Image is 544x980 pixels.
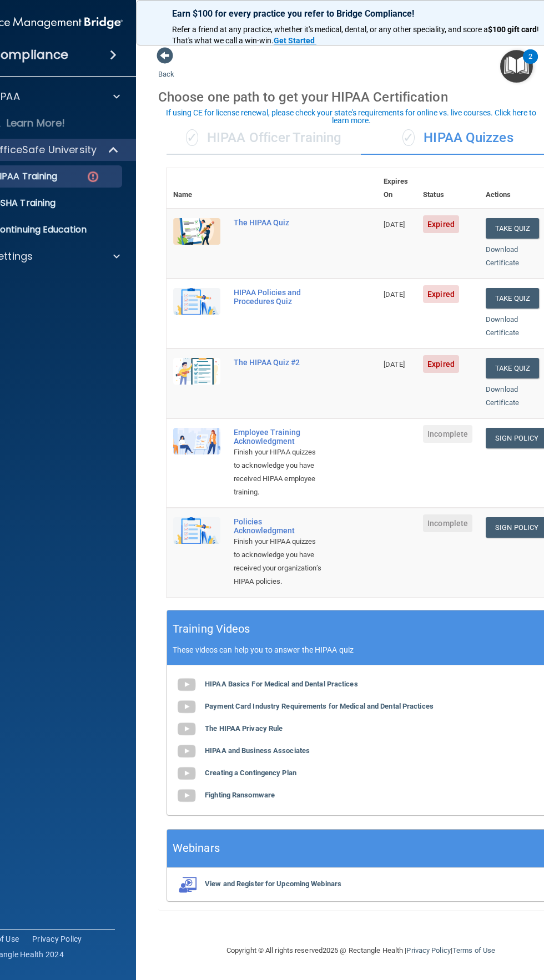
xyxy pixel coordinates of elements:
[173,619,250,639] h5: Training Videos
[234,428,321,446] div: Employee Training Acknowledgment
[173,838,220,858] h5: Webinars
[234,358,321,367] div: The HIPAA Quiz #2
[234,288,321,306] div: HIPAA Policies and Procedures Quiz
[377,168,416,209] th: Expires On
[32,933,82,944] a: Privacy Policy
[274,36,316,45] a: Get Started
[384,290,405,299] span: [DATE]
[172,25,541,45] span: ! That's what we call a win-win.
[175,718,198,740] img: gray_youtube_icon.38fcd6cc.png
[234,446,321,499] div: Finish your HIPAA quizzes to acknowledge you have received HIPAA employee training.
[205,791,275,799] b: Fighting Ransomware
[402,129,415,146] span: ✓
[167,168,227,209] th: Name
[486,385,519,407] a: Download Certificate
[175,762,198,785] img: gray_youtube_icon.38fcd6cc.png
[486,288,539,309] button: Take Quiz
[205,680,358,688] b: HIPAA Basics For Medical and Dental Practices
[528,57,532,71] div: 2
[205,769,296,777] b: Creating a Contingency Plan
[86,170,100,184] img: danger-circle.6113f641.png
[175,696,198,718] img: gray_youtube_icon.38fcd6cc.png
[205,880,341,888] b: View and Register for Upcoming Webinars
[406,946,450,954] a: Privacy Policy
[423,285,459,303] span: Expired
[486,358,539,378] button: Take Quiz
[160,109,542,124] div: If using CE for license renewal, please check your state's requirements for online vs. live cours...
[416,168,479,209] th: Status
[234,517,321,535] div: Policies Acknowledgment
[234,218,321,227] div: The HIPAA Quiz
[274,36,315,45] strong: Get Started
[486,218,539,239] button: Take Quiz
[158,107,544,126] button: If using CE for license renewal, please check your state's requirements for online vs. live cours...
[423,215,459,233] span: Expired
[167,122,361,155] div: HIPAA Officer Training
[7,117,66,130] p: Learn More!
[384,220,405,229] span: [DATE]
[186,129,198,146] span: ✓
[486,245,519,267] a: Download Certificate
[172,25,488,34] span: Refer a friend at any practice, whether it's medical, dental, or any other speciality, and score a
[452,946,495,954] a: Terms of Use
[205,746,310,755] b: HIPAA and Business Associates
[175,740,198,762] img: gray_youtube_icon.38fcd6cc.png
[158,57,174,78] a: Back
[423,425,472,443] span: Incomplete
[488,25,537,34] strong: $100 gift card
[423,355,459,373] span: Expired
[205,724,283,733] b: The HIPAA Privacy Rule
[175,876,198,893] img: webinarIcon.c7ebbf15.png
[423,514,472,532] span: Incomplete
[486,315,519,337] a: Download Certificate
[175,674,198,696] img: gray_youtube_icon.38fcd6cc.png
[234,535,321,588] div: Finish your HIPAA quizzes to acknowledge you have received your organization’s HIPAA policies.
[205,702,434,710] b: Payment Card Industry Requirements for Medical and Dental Practices
[384,360,405,368] span: [DATE]
[500,50,533,83] button: Open Resource Center, 2 new notifications
[175,785,198,807] img: gray_youtube_icon.38fcd6cc.png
